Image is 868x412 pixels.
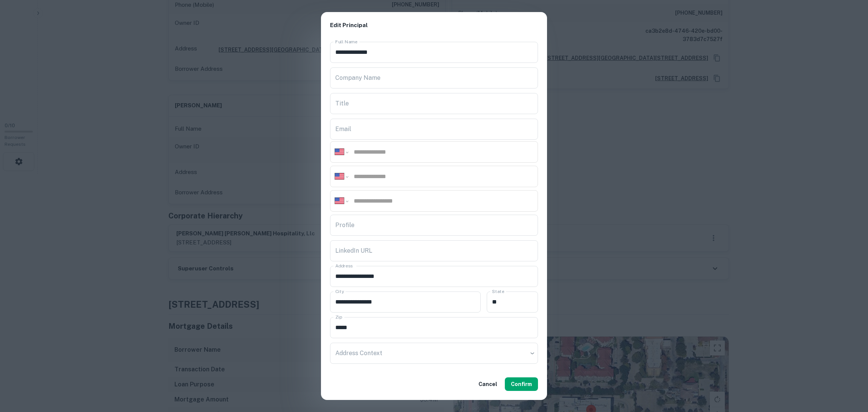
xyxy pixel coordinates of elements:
[335,314,342,320] label: Zip
[335,288,344,295] label: City
[335,262,353,269] label: Address
[475,377,500,391] button: Cancel
[335,38,358,45] label: Full Name
[330,343,538,364] div: ​
[830,352,868,388] iframe: Chat Widget
[321,12,547,39] h2: Edit Principal
[505,377,538,391] button: Confirm
[492,288,504,295] label: State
